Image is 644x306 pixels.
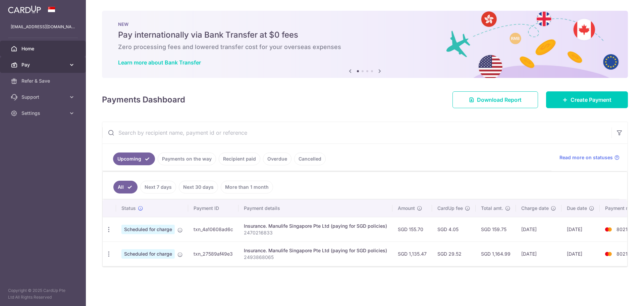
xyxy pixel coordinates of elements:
[561,242,600,266] td: [DATE]
[392,242,432,266] td: SGD 1,135.47
[602,225,615,233] img: Bank Card
[559,154,620,161] a: Read more on statuses
[179,181,218,193] a: Next 30 days
[21,78,66,84] span: Refer & Save
[188,217,238,242] td: txn_4a10608ad6c
[102,11,628,78] img: Bank transfer banner
[21,61,66,68] span: Pay
[219,152,260,165] a: Recipient paid
[516,242,561,266] td: [DATE]
[221,181,273,193] a: More than 1 month
[559,154,613,161] span: Read more on statuses
[102,122,611,143] input: Search by recipient name, payment id or reference
[244,254,387,261] p: 2493868065
[118,59,201,66] a: Learn more about Bank Transfer
[437,205,463,212] span: CardUp fee
[392,217,432,242] td: SGD 155.70
[238,200,392,217] th: Payment details
[118,43,612,51] h6: Zero processing fees and lowered transfer cost for your overseas expenses
[244,247,387,254] div: Insurance. Manulife Singapore Pte Ltd (paying for SGD policies)
[102,94,185,106] h4: Payments Dashboard
[188,242,238,266] td: txn_27589af49e3
[602,250,615,258] img: Bank Card
[481,205,503,212] span: Total amt.
[398,205,415,212] span: Amount
[452,91,538,108] a: Download Report
[432,217,476,242] td: SGD 4.05
[476,242,516,266] td: SGD 1,164.99
[21,110,66,117] span: Settings
[140,181,176,193] a: Next 7 days
[11,24,75,30] p: [EMAIL_ADDRESS][DOMAIN_NAME]
[121,249,175,259] span: Scheduled for charge
[616,226,628,232] span: 8021
[476,217,516,242] td: SGD 159.75
[113,181,138,193] a: All
[188,200,238,217] th: Payment ID
[244,229,387,236] p: 2470216833
[113,152,155,165] a: Upcoming
[294,152,326,165] a: Cancelled
[158,152,216,165] a: Payments on the way
[571,96,611,104] span: Create Payment
[121,225,175,234] span: Scheduled for charge
[8,5,41,13] img: CardUp
[432,242,476,266] td: SGD 29.52
[244,223,387,229] div: Insurance. Manulife Singapore Pte Ltd (paying for SGD policies)
[121,205,136,212] span: Status
[521,205,549,212] span: Charge date
[21,94,66,100] span: Support
[616,251,628,257] span: 8021
[263,152,291,165] a: Overdue
[546,91,628,108] a: Create Payment
[118,21,612,27] p: NEW
[516,217,561,242] td: [DATE]
[561,217,600,242] td: [DATE]
[567,205,587,212] span: Due date
[477,96,522,104] span: Download Report
[21,45,66,52] span: Home
[118,30,612,40] h5: Pay internationally via Bank Transfer at $0 fees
